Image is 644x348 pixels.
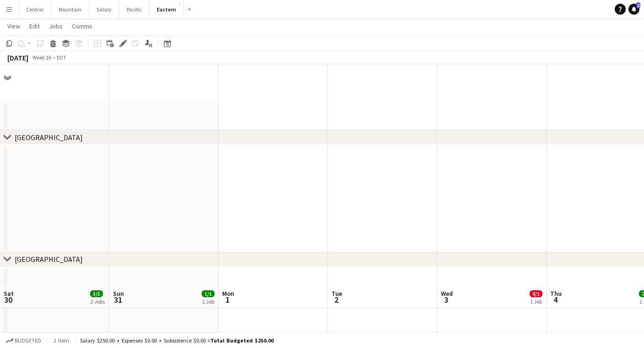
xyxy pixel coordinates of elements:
a: View [4,20,24,32]
span: Budgeted [15,337,41,344]
span: View [7,22,20,30]
span: 1 [221,294,234,305]
span: Week 36 [30,54,53,61]
span: Thu [550,289,562,298]
span: 5/5 [90,290,103,297]
span: 2 [330,294,342,305]
button: Eastern [150,0,184,18]
div: Salary $250.00 + Expenses $0.00 + Subsistence $0.00 = [80,337,274,344]
div: 2 Jobs [91,298,105,305]
div: 1 Job [530,298,542,305]
a: 2 [628,4,639,15]
span: Edit [29,22,40,30]
span: 31 [112,294,124,305]
span: Wed [441,289,453,298]
div: [GEOGRAPHIC_DATA] [15,133,83,142]
span: Total Budgeted $250.00 [210,337,274,344]
a: Comms [68,20,96,32]
div: EDT [57,54,66,61]
span: Tue [332,289,342,298]
span: Jobs [49,22,63,30]
span: 1/1 [202,290,215,297]
a: Edit [26,20,43,32]
button: Salary [89,0,119,18]
button: Pacific [119,0,150,18]
span: Comms [72,22,92,30]
a: Jobs [45,20,66,32]
span: 2 [636,2,640,8]
span: 1 item [50,337,72,344]
div: 1 Job [202,298,214,305]
button: Budgeted [5,336,43,346]
div: [DATE] [7,53,28,62]
button: Mountain [51,0,89,18]
span: 4 [549,294,562,305]
span: 3 [440,294,453,305]
span: 0/1 [530,290,542,297]
span: Sun [113,289,124,298]
button: Central [19,0,51,18]
span: Sat [4,289,14,298]
div: [GEOGRAPHIC_DATA] [15,255,83,264]
span: Mon [222,289,234,298]
span: 30 [2,294,14,305]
